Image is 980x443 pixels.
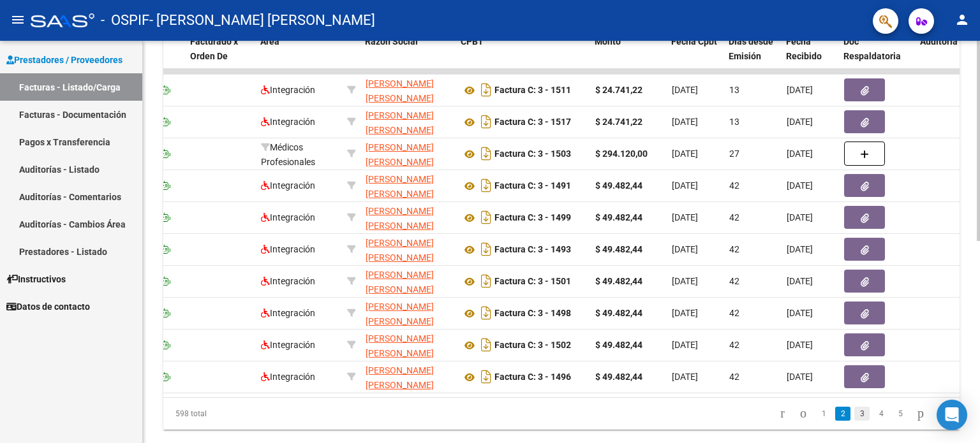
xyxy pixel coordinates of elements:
[833,403,852,425] li: page 2
[366,331,451,358] div: 27276924767
[366,204,451,231] div: 27276924767
[6,53,122,67] span: Prestadores / Proveedores
[814,403,833,425] li: page 1
[915,28,976,84] datatable-header-cell: Auditoria
[729,212,739,222] span: 42
[366,174,434,199] span: [PERSON_NAME] [PERSON_NAME]
[893,407,908,421] a: 5
[461,36,484,47] span: CPBT
[366,363,451,390] div: 27276924767
[787,149,813,159] span: [DATE]
[729,340,739,350] span: 42
[854,407,870,421] a: 3
[672,85,698,95] span: [DATE]
[595,85,642,95] strong: $ 24.741,22
[729,372,739,382] span: 42
[891,403,910,425] li: page 5
[729,117,739,127] span: 13
[595,276,642,286] strong: $ 49.482,44
[724,28,781,84] datatable-header-cell: Días desde Emisión
[149,6,375,34] span: - [PERSON_NAME] [PERSON_NAME]
[478,335,494,355] i: Descargar documento
[595,340,642,350] strong: $ 49.482,44
[366,268,451,294] div: 27276924767
[787,276,813,286] span: [DATE]
[872,403,891,425] li: page 4
[781,28,838,84] datatable-header-cell: Fecha Recibido
[366,110,434,135] span: [PERSON_NAME] [PERSON_NAME]
[261,180,315,191] span: Integración
[494,85,571,96] strong: Factura C: 3 - 1511
[366,78,434,103] span: [PERSON_NAME] [PERSON_NAME]
[595,372,642,382] strong: $ 49.482,44
[261,372,315,382] span: Integración
[478,367,494,387] i: Descargar documento
[671,36,717,47] span: Fecha Cpbt
[672,276,698,286] span: [DATE]
[261,142,315,167] span: Médicos Profesionales
[366,108,451,135] div: 27276924767
[360,28,456,84] datatable-header-cell: Razón Social
[729,308,739,318] span: 42
[478,175,494,196] i: Descargar documento
[729,244,739,254] span: 42
[729,149,739,159] span: 27
[873,407,889,421] a: 4
[366,142,434,167] span: [PERSON_NAME] [PERSON_NAME]
[494,149,571,159] strong: Factura C: 3 - 1503
[595,212,642,222] strong: $ 49.482,44
[937,400,967,430] div: Open Intercom Messenger
[787,85,813,95] span: [DATE]
[494,245,571,255] strong: Factura C: 3 - 1493
[838,28,915,84] datatable-header-cell: Doc Respaldatoria
[729,180,739,191] span: 42
[672,372,698,382] span: [DATE]
[366,206,434,231] span: [PERSON_NAME] [PERSON_NAME]
[816,407,831,421] a: 1
[261,308,315,318] span: Integración
[366,270,434,294] span: [PERSON_NAME] [PERSON_NAME]
[672,244,698,254] span: [DATE]
[787,117,813,127] span: [DATE]
[366,238,434,263] span: [PERSON_NAME] [PERSON_NAME]
[786,36,822,61] span: Fecha Recibido
[261,85,315,95] span: Integración
[261,340,315,350] span: Integración
[494,277,571,287] strong: Factura C: 3 - 1501
[595,149,648,159] strong: $ 294.120,00
[933,407,951,421] a: go to last page
[478,112,494,132] i: Descargar documento
[365,36,418,47] span: Razón Social
[787,244,813,254] span: [DATE]
[478,271,494,291] i: Descargar documento
[255,28,341,84] datatable-header-cell: Area
[261,244,315,254] span: Integración
[494,117,571,127] strong: Factura C: 3 - 1517
[190,36,238,61] span: Facturado x Orden De
[261,276,315,286] span: Integración
[595,308,642,318] strong: $ 49.482,44
[912,407,930,421] a: go to next page
[366,333,434,358] span: [PERSON_NAME] [PERSON_NAME]
[456,28,590,84] datatable-header-cell: CPBT
[366,236,451,263] div: 27276924767
[478,143,494,164] i: Descargar documento
[494,309,571,319] strong: Factura C: 3 - 1498
[261,212,315,222] span: Integración
[494,340,571,351] strong: Factura C: 3 - 1502
[787,308,813,318] span: [DATE]
[366,172,451,199] div: 27276924767
[729,85,739,95] span: 13
[261,117,315,127] span: Integración
[494,181,571,191] strong: Factura C: 3 - 1491
[852,403,872,425] li: page 3
[595,180,642,191] strong: $ 49.482,44
[843,36,901,61] span: Doc Respaldatoria
[787,372,813,382] span: [DATE]
[366,301,434,326] span: [PERSON_NAME] [PERSON_NAME]
[672,308,698,318] span: [DATE]
[920,36,958,47] span: Auditoria
[729,276,739,286] span: 42
[6,300,90,314] span: Datos de contacto
[101,6,149,34] span: - OSPIF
